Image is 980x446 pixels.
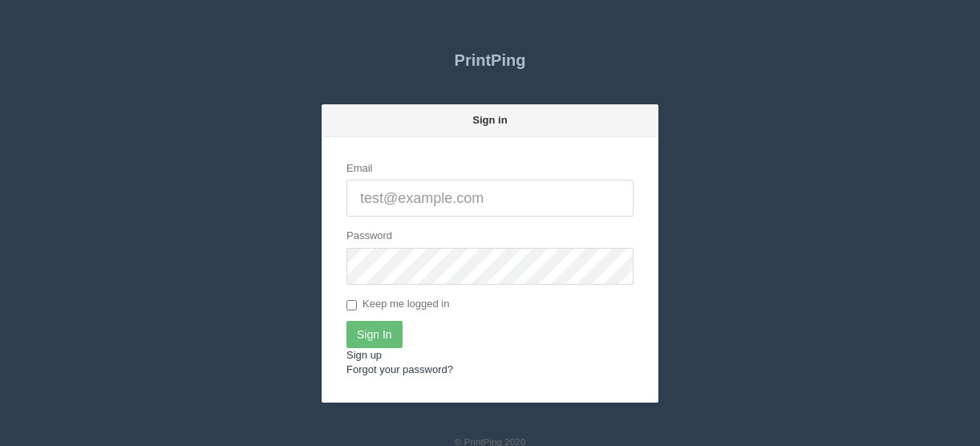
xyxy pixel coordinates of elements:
[346,349,382,361] a: Sign up
[472,114,507,126] strong: Sign in
[346,297,449,313] label: Keep me logged in
[346,300,357,310] input: Keep me logged in
[346,161,373,176] label: Email
[346,229,392,244] label: Password
[346,321,403,348] input: Sign In
[322,40,658,80] a: PrintPing
[346,180,634,217] input: test@example.com
[346,363,453,375] a: Forgot your password?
